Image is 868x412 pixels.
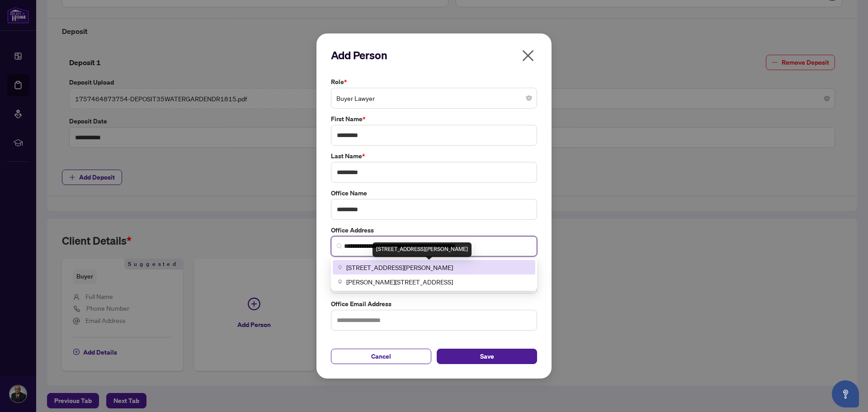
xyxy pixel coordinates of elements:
[437,349,537,364] button: Save
[331,188,537,198] label: Office Name
[331,299,537,309] label: Office Email Address
[346,277,453,287] span: [PERSON_NAME][STREET_ADDRESS]
[480,349,494,364] span: Save
[373,242,472,257] div: [STREET_ADDRESS][PERSON_NAME]
[371,349,391,364] span: Cancel
[331,151,537,161] label: Last Name
[331,225,537,235] label: Office Address
[526,95,532,101] span: close-circle
[331,114,537,124] label: First Name
[331,349,431,364] button: Cancel
[832,380,859,407] button: Open asap
[336,90,532,107] span: Buyer Lawyer
[346,262,453,272] span: [STREET_ADDRESS][PERSON_NAME]
[331,77,537,87] label: Role
[331,48,537,62] h2: Add Person
[521,48,535,63] span: close
[337,243,342,249] img: search_icon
